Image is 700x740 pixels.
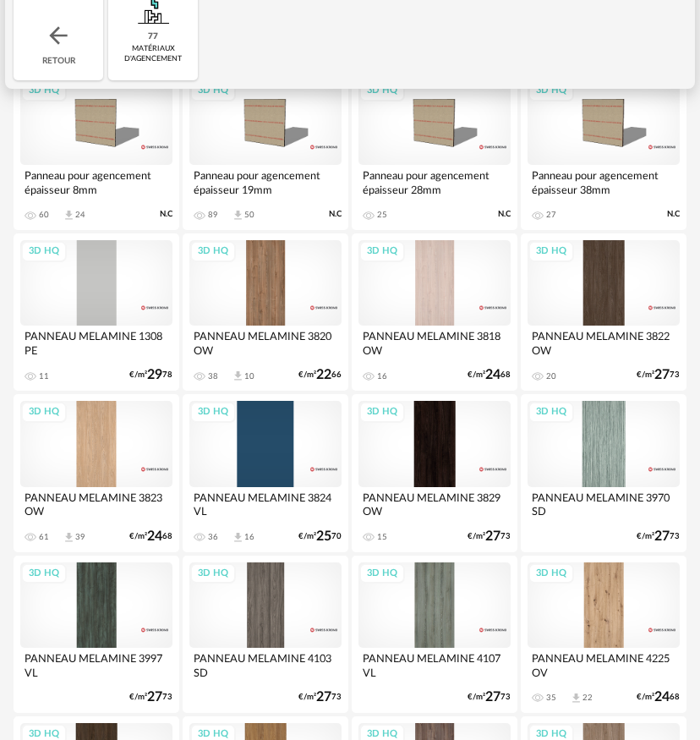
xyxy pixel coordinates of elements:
[358,487,511,521] div: PANNEAU MELAMINE 3829 OW
[358,648,511,682] div: PANNEAU MELAMINE 4107 VL
[654,531,670,542] span: 27
[654,370,670,381] span: 27
[75,532,85,542] div: 39
[528,563,574,584] div: 3D HQ
[528,326,680,359] div: PANNEAU MELAMINE 3822 OW
[298,692,342,703] div: €/m² 73
[377,532,387,542] div: 15
[39,210,49,220] div: 60
[75,210,85,220] div: 24
[637,692,680,703] div: €/m² 68
[528,487,680,521] div: PANNEAU MELAMINE 3970 SD
[14,73,179,230] a: 3D HQ Panneau pour agencement épaisseur 8mm 60 Download icon 24 N.C
[359,241,405,262] div: 3D HQ
[637,531,680,542] div: €/m² 73
[521,233,686,391] a: 3D HQ PANNEAU MELAMINE 3822 OW 20 €/m²2773
[316,531,331,542] span: 25
[352,394,517,551] a: 3D HQ PANNEAU MELAMINE 3829 OW 15 €/m²2773
[468,692,511,703] div: €/m² 73
[14,233,179,391] a: 3D HQ PANNEAU MELAMINE 1308 PE 11 €/m²2978
[316,370,331,381] span: 22
[485,692,500,703] span: 27
[208,371,218,381] div: 38
[546,693,556,703] div: 35
[189,648,342,682] div: PANNEAU MELAMINE 4103 SD
[546,210,556,220] div: 27
[45,22,72,49] img: svg+xml;base64,PHN2ZyB3aWR0aD0iMjQiIGhlaWdodD0iMjQiIHZpZXdCb3g9IjAgMCAyNCAyNCIgZmlsbD0ibm9uZSIgeG...
[667,209,680,220] span: N.C
[147,692,162,703] span: 27
[528,402,574,423] div: 3D HQ
[244,210,254,220] div: 50
[528,165,680,199] div: Panneau pour agencement épaisseur 38mm
[63,531,75,544] span: Download icon
[20,165,172,199] div: Panneau pour agencement épaisseur 8mm
[147,370,162,381] span: 29
[521,556,686,713] a: 3D HQ PANNEAU MELAMINE 4225 OV 35 Download icon 22 €/m²2468
[21,563,67,584] div: 3D HQ
[208,532,218,542] div: 36
[521,394,686,551] a: 3D HQ PANNEAU MELAMINE 3970 SD €/m²2773
[570,692,582,704] span: Download icon
[129,370,172,381] div: €/m² 78
[498,209,511,220] span: N.C
[244,532,254,542] div: 16
[352,233,517,391] a: 3D HQ PANNEAU MELAMINE 3818 OW 16 €/m²2468
[352,556,517,713] a: 3D HQ PANNEAU MELAMINE 4107 VL €/m²2773
[468,370,511,381] div: €/m² 68
[232,209,244,222] span: Download icon
[160,209,172,220] span: N.C
[21,241,67,262] div: 3D HQ
[485,370,500,381] span: 24
[359,563,405,584] div: 3D HQ
[189,326,342,359] div: PANNEAU MELAMINE 3820 OW
[190,402,236,423] div: 3D HQ
[190,563,236,584] div: 3D HQ
[183,73,348,230] a: 3D HQ Panneau pour agencement épaisseur 19mm 89 Download icon 50 N.C
[232,531,244,544] span: Download icon
[190,80,236,101] div: 3D HQ
[654,692,670,703] span: 24
[485,531,500,542] span: 27
[14,394,179,551] a: 3D HQ PANNEAU MELAMINE 3823 OW 61 Download icon 39 €/m²2468
[39,371,49,381] div: 11
[359,402,405,423] div: 3D HQ
[183,394,348,551] a: 3D HQ PANNEAU MELAMINE 3824 VL 36 Download icon 16 €/m²2570
[582,693,593,703] div: 22
[298,531,342,542] div: €/m² 70
[468,531,511,542] div: €/m² 73
[14,556,179,713] a: 3D HQ PANNEAU MELAMINE 3997 VL €/m²2773
[528,648,680,682] div: PANNEAU MELAMINE 4225 OV
[113,44,193,63] div: matériaux d'agencement
[528,80,574,101] div: 3D HQ
[183,556,348,713] a: 3D HQ PANNEAU MELAMINE 4103 SD €/m²2773
[63,209,75,222] span: Download icon
[521,73,686,230] a: 3D HQ Panneau pour agencement épaisseur 38mm 27 N.C
[358,165,511,199] div: Panneau pour agencement épaisseur 28mm
[147,531,162,542] span: 24
[189,165,342,199] div: Panneau pour agencement épaisseur 19mm
[20,487,172,521] div: PANNEAU MELAMINE 3823 OW
[183,233,348,391] a: 3D HQ PANNEAU MELAMINE 3820 OW 38 Download icon 10 €/m²2266
[39,532,49,542] div: 61
[148,31,158,42] div: 77
[352,73,517,230] a: 3D HQ Panneau pour agencement épaisseur 28mm 25 N.C
[21,80,67,101] div: 3D HQ
[232,370,244,382] span: Download icon
[329,209,342,220] span: N.C
[359,80,405,101] div: 3D HQ
[20,326,172,359] div: PANNEAU MELAMINE 1308 PE
[21,402,67,423] div: 3D HQ
[189,487,342,521] div: PANNEAU MELAMINE 3824 VL
[129,692,172,703] div: €/m² 73
[298,370,342,381] div: €/m² 66
[129,531,172,542] div: €/m² 68
[377,371,387,381] div: 16
[637,370,680,381] div: €/m² 73
[377,210,387,220] div: 25
[528,241,574,262] div: 3D HQ
[190,241,236,262] div: 3D HQ
[358,326,511,359] div: PANNEAU MELAMINE 3818 OW
[546,371,556,381] div: 20
[208,210,218,220] div: 89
